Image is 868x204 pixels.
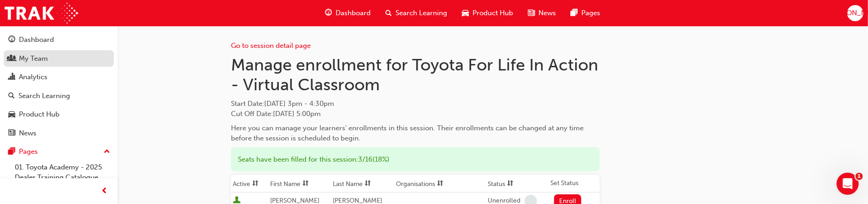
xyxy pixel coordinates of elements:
a: news-iconNews [520,4,563,23]
a: Product Hub [4,106,114,123]
div: My Team [19,53,48,64]
div: Search Learning [18,91,70,101]
div: Pages [19,146,38,157]
span: sorting-icon [365,180,371,188]
a: Analytics [4,69,114,86]
span: Dashboard [336,8,371,18]
a: Search Learning [4,87,114,105]
div: Analytics [19,72,47,82]
button: DashboardMy TeamAnalyticsSearch LearningProduct HubNews [4,29,114,143]
a: car-iconProduct Hub [455,4,520,23]
span: sorting-icon [302,180,309,188]
span: sorting-icon [508,180,514,188]
th: Toggle SortBy [486,175,549,192]
a: My Team [4,50,114,67]
span: search-icon [385,7,392,19]
a: search-iconSearch Learning [378,4,455,23]
div: Seats have been filled for this session : 3 / 16 ( 18% ) [231,147,600,172]
a: 01. Toyota Academy - 2025 Dealer Training Catalogue [11,160,114,185]
button: Pages [4,143,114,160]
span: news-icon [528,7,535,19]
th: Toggle SortBy [268,175,331,192]
th: Toggle SortBy [394,175,486,192]
span: pages-icon [571,7,578,19]
span: guage-icon [8,36,15,44]
span: Search Learning [396,8,447,18]
a: guage-iconDashboard [318,4,378,23]
span: Pages [581,8,600,18]
span: News [538,8,556,18]
button: [PERSON_NAME] [847,5,863,21]
span: Cut Off Date : [DATE] 5:00pm [231,110,321,118]
div: Here you can manage your learners' enrollments in this session. Their enrollments can be changed ... [231,123,600,144]
div: News [19,128,36,139]
span: Product Hub [472,8,513,18]
th: Set Status [549,175,600,192]
th: Toggle SortBy [231,175,268,192]
span: sorting-icon [252,180,259,188]
iframe: Intercom live chat [837,173,859,195]
span: people-icon [8,55,15,63]
img: Trak [5,3,78,23]
span: guage-icon [325,7,332,19]
div: Dashboard [19,35,54,45]
span: chart-icon [8,73,15,82]
span: up-icon [104,146,110,158]
a: Dashboard [4,31,114,48]
a: Go to session detail page [231,41,311,50]
a: pages-iconPages [563,4,608,23]
span: [DATE] 3pm - 4:30pm [264,99,334,108]
th: Toggle SortBy [331,175,394,192]
span: Start Date : [231,99,600,109]
span: news-icon [8,129,15,138]
h1: Manage enrollment for Toyota For Life In Action - Virtual Classroom [231,55,600,95]
span: 1 [856,173,863,180]
span: car-icon [8,111,15,119]
div: Product Hub [19,109,59,120]
span: search-icon [8,92,15,100]
a: News [4,125,114,142]
span: pages-icon [8,148,15,156]
span: car-icon [462,7,469,19]
span: prev-icon [101,186,108,197]
span: sorting-icon [437,180,443,188]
